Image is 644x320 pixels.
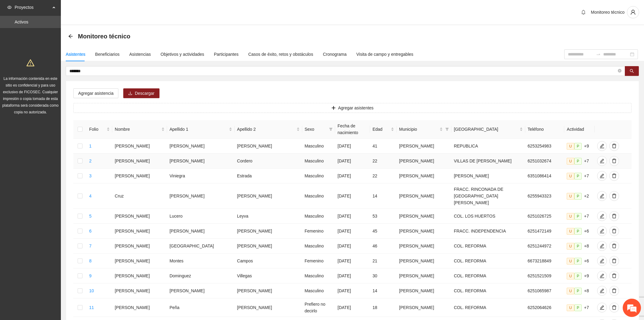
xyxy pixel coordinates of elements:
td: Masculino [302,169,335,183]
div: Visita de campo y entregables [356,51,413,58]
td: [PERSON_NAME] [167,154,235,169]
td: Montes [167,254,235,268]
td: [DATE] [335,224,370,239]
td: [PERSON_NAME] [397,283,451,298]
td: 46 [370,239,397,254]
td: 22 [370,154,397,169]
td: Peña [167,298,235,317]
td: Masculino [302,139,335,154]
span: P [574,143,582,150]
span: Proyectos [15,1,51,13]
span: U [567,273,574,279]
a: 10 [89,288,94,293]
th: Municipio [397,120,451,139]
td: 30 [370,268,397,283]
span: delete [610,173,619,178]
span: edit [597,194,607,198]
td: 6253254983 [525,139,565,154]
td: [PERSON_NAME] [397,139,451,154]
button: bell [579,7,588,17]
span: U [567,158,574,165]
span: U [567,228,574,235]
td: +7 [564,169,595,183]
td: 6251521509 [525,268,565,283]
span: delete [610,214,619,219]
td: [PERSON_NAME] [235,139,302,154]
button: edit [597,286,607,296]
button: delete [609,303,619,312]
td: COL. REFORMA [451,283,525,298]
th: Teléfono [525,120,565,139]
td: [DATE] [335,283,370,298]
span: delete [610,258,619,263]
td: FRACC. RINCONADA DE [GEOGRAPHIC_DATA][PERSON_NAME] [451,183,525,209]
button: downloadDescargar [123,88,159,98]
td: Cordero [235,154,302,169]
span: U [567,243,574,250]
div: Participantes [214,51,239,58]
span: U [567,258,574,265]
span: U [567,288,574,294]
a: 11 [89,305,94,310]
td: 21 [370,254,397,268]
span: delete [610,144,619,148]
button: delete [609,141,619,151]
td: [PERSON_NAME] [397,268,451,283]
span: P [574,288,582,294]
button: delete [609,191,619,201]
td: +7 [564,298,595,317]
span: [GEOGRAPHIC_DATA] [454,126,518,133]
td: +9 [564,139,595,154]
button: edit [597,256,607,266]
td: [PERSON_NAME] [451,169,525,183]
a: 1 [89,144,92,148]
div: Asistentes [66,51,86,58]
button: edit [597,141,607,151]
span: to [596,52,601,57]
td: 6351086414 [525,169,565,183]
td: Leyva [235,209,302,224]
td: 6251244972 [525,239,565,254]
td: [PERSON_NAME] [235,239,302,254]
button: edit [597,156,607,166]
span: Monitoreo técnico [78,31,130,41]
td: 6252064626 [525,298,565,317]
td: COL. LOS HUERTOS [451,209,525,224]
button: delete [609,226,619,236]
td: Masculino [302,154,335,169]
td: 6251472149 [525,224,565,239]
td: [PERSON_NAME] [397,209,451,224]
span: Monitoreo técnico [591,10,625,15]
td: [DATE] [335,209,370,224]
button: delete [609,171,619,181]
button: edit [597,303,607,312]
td: [PERSON_NAME] [235,183,302,209]
span: Descargar [135,90,155,97]
a: Activos [15,20,28,24]
td: [DATE] [335,139,370,154]
button: edit [597,271,607,281]
td: Estrada [235,169,302,183]
span: edit [597,288,607,293]
span: U [567,304,574,311]
span: edit [597,244,607,248]
span: close-circle [618,68,621,74]
td: COL. REFORMA [451,239,525,254]
td: +6 [564,254,595,268]
td: +8 [564,239,595,254]
td: [DATE] [335,183,370,209]
td: +6 [564,224,595,239]
td: Lucero [167,209,235,224]
span: edit [597,229,607,233]
a: 8 [89,258,92,263]
a: 7 [89,244,92,248]
span: Municipio [399,126,438,133]
td: [PERSON_NAME] [112,268,167,283]
td: 6251065987 [525,283,565,298]
td: +7 [564,209,595,224]
div: Cronograma [323,51,347,58]
td: [PERSON_NAME] [397,183,451,209]
div: Back [68,34,73,39]
td: [PERSON_NAME] [112,169,167,183]
span: delete [610,229,619,233]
